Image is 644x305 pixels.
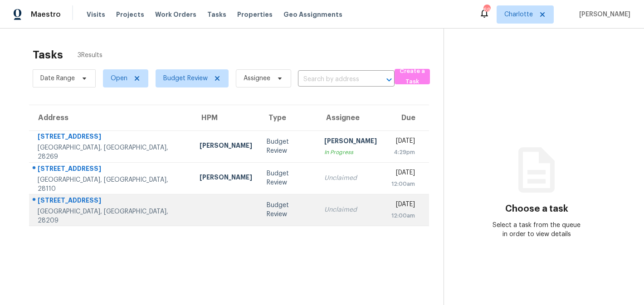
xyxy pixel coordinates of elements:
[391,179,415,189] div: 12:00am
[200,173,252,184] div: [PERSON_NAME]
[283,10,342,19] span: Geo Assignments
[298,73,369,87] input: Search by address
[38,175,185,194] div: [GEOGRAPHIC_DATA], [GEOGRAPHIC_DATA], 28110
[504,10,533,19] span: Charlotte
[192,105,259,131] th: HPM
[391,168,415,179] div: [DATE]
[38,143,185,161] div: [GEOGRAPHIC_DATA], [GEOGRAPHIC_DATA], 28269
[391,211,415,220] div: 12:00am
[391,200,415,211] div: [DATE]
[324,148,377,157] div: In Progress
[399,66,425,87] span: Create a Task
[38,207,185,225] div: [GEOGRAPHIC_DATA], [GEOGRAPHIC_DATA], 28209
[267,201,310,219] div: Budget Review
[391,148,415,157] div: 4:29pm
[78,51,102,60] span: 3 Results
[395,69,430,84] button: Create a Task
[324,136,377,148] div: [PERSON_NAME]
[324,174,377,183] div: Unclaimed
[576,10,630,19] span: [PERSON_NAME]
[391,136,415,148] div: [DATE]
[483,5,490,15] div: 69
[38,196,185,207] div: [STREET_ADDRESS]
[384,105,429,131] th: Due
[317,105,384,131] th: Assignee
[267,137,310,155] div: Budget Review
[29,105,192,131] th: Address
[38,164,185,175] div: [STREET_ADDRESS]
[267,169,310,187] div: Budget Review
[31,10,61,19] span: Maestro
[155,10,196,19] span: Work Orders
[237,10,273,19] span: Properties
[505,204,568,213] h3: Choose a task
[87,10,105,19] span: Visits
[38,132,185,143] div: [STREET_ADDRESS]
[259,105,317,131] th: Type
[244,74,270,83] span: Assignee
[40,74,75,83] span: Date Range
[33,50,63,59] h2: Tasks
[207,11,226,18] span: Tasks
[490,221,583,239] div: Select a task from the queue in order to view details
[324,205,377,214] div: Unclaimed
[116,10,144,19] span: Projects
[383,73,395,86] button: Open
[163,74,208,83] span: Budget Review
[111,74,127,83] span: Open
[200,141,252,152] div: [PERSON_NAME]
